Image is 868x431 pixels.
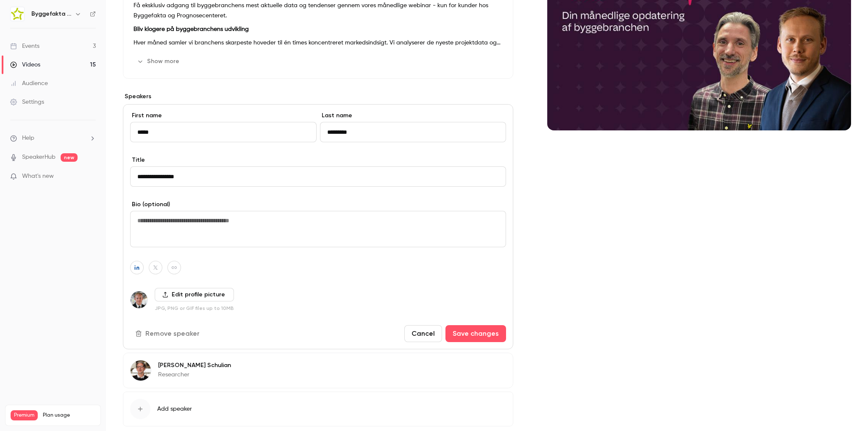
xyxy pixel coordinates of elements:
div: Settings [10,98,44,106]
p: JPG, PNG or GIF files up to 10MB [155,305,234,312]
label: First name [130,111,317,120]
label: Bio (optional) [130,200,506,209]
button: Save changes [445,325,506,342]
img: Byggefakta | Powered by Hubexo [11,7,24,21]
span: Help [22,134,34,143]
span: Premium [11,410,38,420]
label: Speakers [123,92,513,101]
label: Last name [320,111,506,120]
a: SpeakerHub [22,153,56,162]
p: Få eksklusiv adgang til byggebranchens mest aktuelle data og tendenser gennem vores månedlige web... [134,0,503,21]
div: Audience [10,79,48,88]
p: Researcher [158,370,231,379]
button: Cancel [404,325,442,342]
span: What's new [22,172,54,181]
div: Videos [10,61,40,69]
button: Remove speaker [130,325,206,342]
span: Add speaker [157,405,192,413]
p: [PERSON_NAME] Schulian [158,361,231,370]
div: Events [10,42,39,50]
label: Title [130,156,506,164]
h6: Byggefakta | Powered by Hubexo [31,10,71,18]
button: Add speaker [123,392,513,426]
span: Plan usage [43,412,95,419]
img: Rasmus Schulian [131,360,151,381]
li: help-dropdown-opener [10,134,96,143]
div: Rasmus Schulian[PERSON_NAME] SchulianResearcher [123,353,513,388]
button: Show more [134,55,184,68]
strong: Bliv klogere på byggebranchens udvikling [134,26,249,32]
label: Edit profile picture [155,288,234,301]
p: Hver måned samler vi branchens skarpeste hoveder til én times koncentreret markedsindsigt. Vi ana... [134,38,503,48]
span: new [61,153,78,162]
iframe: Noticeable Trigger [86,173,96,180]
img: Lasse Lundqvist [131,291,147,308]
